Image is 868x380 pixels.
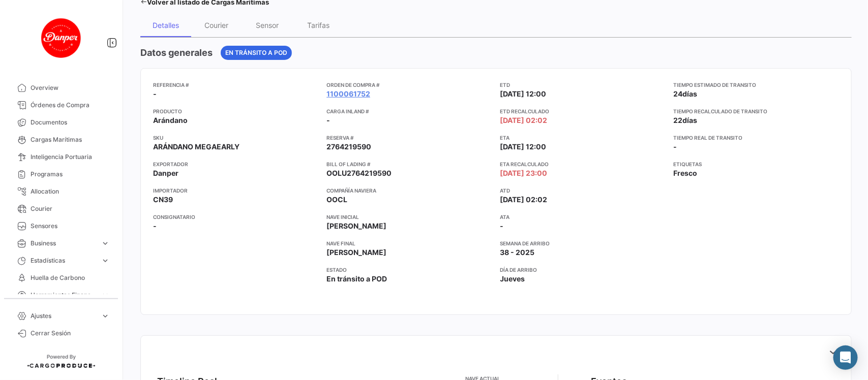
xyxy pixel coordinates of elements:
span: Business [31,239,97,248]
span: OOLU2764219590 [326,168,392,178]
app-card-info-title: Tiempo estimado de transito [674,81,839,89]
span: - [153,221,157,231]
app-card-info-title: ATA [500,213,666,221]
span: expand_more [101,256,110,265]
span: Documentos [31,118,110,127]
div: Abrir Intercom Messenger [833,345,858,370]
a: Sensores [8,217,114,235]
app-card-info-title: Bill of Lading # [326,160,492,168]
app-card-info-title: Nave final [326,239,492,247]
app-card-info-title: Orden de Compra # [326,81,492,89]
span: ARÁNDANO MEGAEARLY [153,142,240,152]
div: Sensor [256,21,279,29]
app-card-info-title: Carga inland # [326,107,492,115]
span: Inteligencia Portuaria [31,152,110,162]
span: Ajustes [31,311,97,321]
app-card-info-title: Exportador [153,160,318,168]
app-card-info-title: Referencia # [153,81,318,89]
app-card-info-title: ETD Recalculado [500,107,666,115]
span: 24 [674,89,683,98]
span: [DATE] 02:02 [500,115,548,125]
span: Allocation [31,187,110,196]
span: - [500,221,504,231]
span: [DATE] 12:00 [500,89,547,99]
div: Courier [205,21,229,29]
span: [PERSON_NAME] [326,221,386,231]
a: Huella de Carbono [8,269,114,287]
a: Cargas Marítimas [8,131,114,148]
a: 1100061752 [326,89,370,99]
span: CN39 [153,195,173,205]
span: Cargas Marítimas [31,135,110,144]
span: Fresco [674,168,698,178]
span: - [674,142,677,151]
a: Courier [8,200,114,217]
span: 38 - 2025 [500,247,535,258]
span: Huella de Carbono [31,273,110,282]
span: [DATE] 02:02 [500,195,548,205]
span: Arándano [153,115,188,125]
div: Tarifas [307,21,330,29]
span: expand_more [101,239,110,248]
app-card-info-title: Día de Arribo [500,266,666,274]
a: Inteligencia Portuaria [8,148,114,166]
span: Jueves [500,274,525,284]
span: días [683,116,698,124]
span: Órdenes de Compra [31,101,110,110]
span: Danper [153,168,178,178]
span: En tránsito a POD [225,48,287,57]
span: Courier [31,204,110,213]
span: Sensores [31,221,110,231]
span: - [326,115,330,125]
span: Cerrar Sesión [31,329,110,338]
span: Estadísticas [31,256,97,265]
a: Documentos [8,114,114,131]
app-card-info-title: ATD [500,186,666,195]
span: - [153,89,157,99]
span: Herramientas Financieras [31,291,97,300]
app-card-info-title: Producto [153,107,318,115]
app-card-info-title: Estado [326,266,492,274]
app-card-info-title: Semana de Arribo [500,239,666,247]
app-card-info-title: SKU [153,134,318,142]
app-card-info-title: ETD [500,81,666,89]
div: Detalles [153,21,179,29]
span: Programas [31,170,110,179]
app-card-info-title: Tiempo real de transito [674,134,839,142]
app-card-info-title: Consignatario [153,213,318,221]
span: expand_more [101,311,110,321]
a: Programas [8,166,114,183]
a: Allocation [8,183,114,200]
span: OOCL [326,195,347,205]
app-card-info-title: Tiempo recalculado de transito [674,107,839,115]
span: [PERSON_NAME] [326,247,386,258]
span: expand_more [101,291,110,300]
app-card-info-title: ETA [500,134,666,142]
span: En tránsito a POD [326,274,387,284]
app-card-info-title: Importador [153,186,318,195]
a: Overview [8,79,114,97]
app-card-info-title: Nave inicial [326,213,492,221]
span: [DATE] 23:00 [500,168,548,178]
app-card-info-title: ETA Recalculado [500,160,666,168]
span: 22 [674,116,683,124]
img: danper-logo.png [36,12,86,63]
h4: Datos generales [140,46,213,60]
span: Overview [31,83,110,92]
span: días [683,89,698,98]
app-card-info-title: Compañía naviera [326,186,492,195]
span: [DATE] 12:00 [500,142,547,152]
a: Órdenes de Compra [8,97,114,114]
span: 2764219590 [326,142,371,152]
app-card-info-title: Etiquetas [674,160,839,168]
app-card-info-title: Reserva # [326,134,492,142]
